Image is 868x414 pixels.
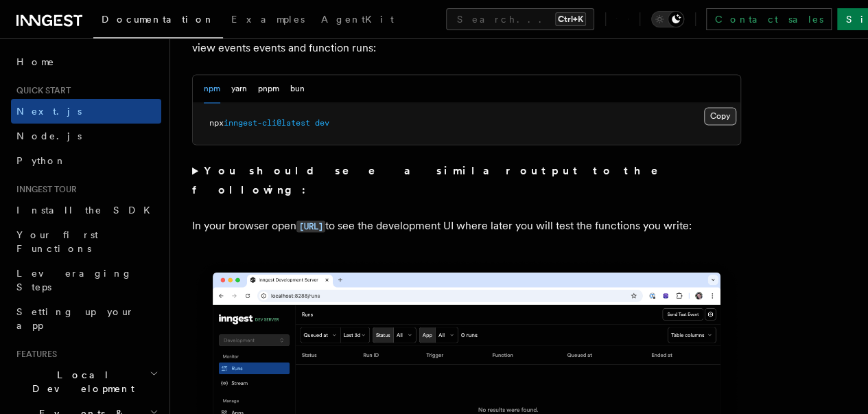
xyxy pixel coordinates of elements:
[192,164,677,196] strong: You should see a similar output to the following:
[296,219,325,232] a: [URL]
[16,106,82,117] span: Next.js
[192,161,741,200] summary: You should see a similar output to the following:
[11,198,161,222] a: Install the SDK
[651,11,684,27] button: Toggle dark mode
[223,4,313,37] a: Examples
[16,229,98,254] span: Your first Functions
[11,184,77,195] span: Inngest tour
[224,118,310,128] span: inngest-cli@latest
[321,14,394,25] span: AgentKit
[231,75,247,103] button: yarn
[11,368,150,395] span: Local Development
[11,299,161,338] a: Setting up your app
[11,261,161,299] a: Leveraging Steps
[11,49,161,74] a: Home
[706,8,832,30] a: Contact sales
[704,107,736,125] button: Copy
[16,268,132,292] span: Leveraging Steps
[11,363,161,401] button: Local Development
[16,130,82,141] span: Node.js
[11,148,161,173] a: Python
[16,205,159,216] span: Install the SDK
[296,220,325,232] code: [URL]
[11,222,161,261] a: Your first Functions
[102,14,215,25] span: Documentation
[290,75,305,103] button: bun
[555,12,586,26] kbd: Ctrl+K
[231,14,305,25] span: Examples
[16,55,55,69] span: Home
[93,4,223,38] a: Documentation
[209,118,224,128] span: npx
[11,99,161,124] a: Next.js
[11,124,161,148] a: Node.js
[16,155,67,166] span: Python
[192,216,741,236] p: In your browser open to see the development UI where later you will test the functions you write:
[204,75,220,103] button: npm
[446,8,594,30] button: Search...Ctrl+K
[16,306,134,331] span: Setting up your app
[11,85,71,96] span: Quick start
[258,75,279,103] button: pnpm
[313,4,402,37] a: AgentKit
[11,349,57,360] span: Features
[315,118,329,128] span: dev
